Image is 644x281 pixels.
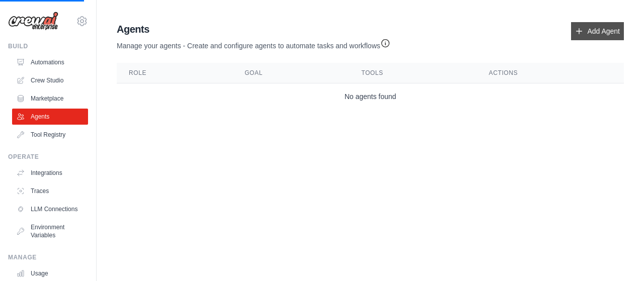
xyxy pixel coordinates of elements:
td: No agents found [117,83,624,110]
a: Crew Studio [12,72,88,88]
a: Marketplace [12,90,88,107]
th: Tools [349,63,476,83]
div: Operate [8,153,88,161]
img: Logo [8,12,58,31]
a: Traces [12,183,88,199]
h2: Agents [117,22,390,36]
p: Manage your agents - Create and configure agents to automate tasks and workflows [117,36,390,51]
a: Environment Variables [12,219,88,243]
a: Integrations [12,165,88,181]
th: Role [117,63,232,83]
a: LLM Connections [12,201,88,217]
th: Goal [232,63,349,83]
a: Tool Registry [12,127,88,143]
a: Automations [12,54,88,70]
div: Build [8,42,88,50]
div: Manage [8,253,88,261]
a: Agents [12,109,88,125]
a: Add Agent [571,22,624,40]
th: Actions [477,63,624,83]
